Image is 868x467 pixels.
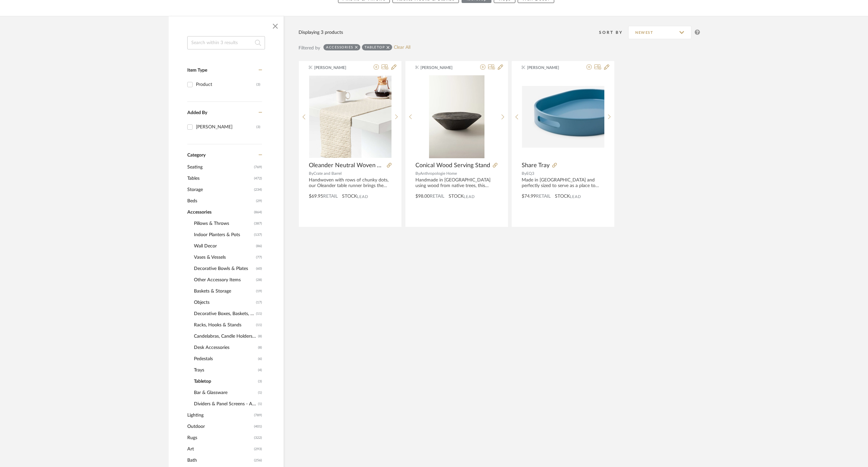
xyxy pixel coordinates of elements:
[256,252,262,263] span: (77)
[258,354,262,364] span: (6)
[326,45,353,49] div: Accessories
[194,398,256,410] span: Dividers & Panel Screens - Accessories
[309,177,391,189] div: Handwoven with rows of chunky dots, our Oleander table runner brings the organic feel and warmth ...
[187,443,252,455] span: Art
[194,229,252,240] span: Indoor Planters & Pots
[299,44,320,52] div: Filtered by
[254,218,262,229] span: (387)
[256,196,262,206] span: (29)
[254,173,262,184] span: (472)
[420,171,457,175] span: Anthropologie Home
[194,308,254,319] span: Decorative Boxes, Baskets, Jars & Storage
[357,194,368,199] span: Lead
[256,263,262,274] span: (60)
[256,79,260,90] div: (3)
[194,274,254,286] span: Other Accessory Items
[187,207,252,218] span: Accessories
[415,177,498,189] div: Handmade in [GEOGRAPHIC_DATA] using wood from native trees, this serving tray has a modern rustic...
[196,79,256,90] div: Product
[258,331,262,342] span: (8)
[522,162,550,169] span: Share Tray
[464,194,475,199] span: Lead
[313,171,342,175] span: Crate and Barrel
[194,252,254,263] span: Vases & Vessels
[194,342,256,353] span: Desk Accessories
[254,421,262,432] span: (401)
[187,153,206,158] span: Category
[309,171,313,175] span: By
[187,455,252,466] span: Bath
[194,286,254,297] span: Baskets & Storage
[196,122,256,132] div: [PERSON_NAME]
[522,171,526,175] span: By
[256,320,262,330] span: (11)
[526,171,534,175] span: EQ3
[256,286,262,297] span: (19)
[254,184,262,195] span: (234)
[187,36,265,49] input: Search within 3 results
[254,230,262,240] span: (137)
[365,45,385,49] div: Tabletop
[194,387,256,398] span: Bar & Glassware
[256,297,262,308] span: (17)
[254,207,262,218] span: (864)
[254,410,262,421] span: (789)
[187,432,252,443] span: Rugs
[258,376,262,387] span: (3)
[194,331,256,342] span: Candelabras, Candle Holders, Candle Sticks
[187,110,207,115] span: Added By
[194,240,254,252] span: Wall Decor
[527,65,569,71] span: [PERSON_NAME]
[258,342,262,353] span: (8)
[254,433,262,443] span: (322)
[314,65,356,71] span: [PERSON_NAME]
[570,194,581,199] span: Lead
[187,162,252,173] span: Seating
[194,365,256,376] span: Trays
[194,297,254,308] span: Objects
[256,122,260,132] div: (3)
[415,194,430,199] span: $98.00
[258,387,262,398] span: (1)
[323,194,338,199] span: Retail
[187,421,252,432] span: Outdoor
[309,194,323,199] span: $69.95
[187,173,252,184] span: Tables
[194,263,254,274] span: Decorative Bowls & Plates
[555,193,570,200] span: STOCK
[430,194,444,199] span: Retail
[194,319,254,331] span: Racks, Hooks & Stands
[415,171,420,175] span: By
[194,218,252,229] span: Pillows & Throws
[309,76,391,158] img: Oleander Neutral Woven Table Runner 90"
[194,353,256,365] span: Pedestals
[269,20,282,33] button: Close
[522,177,604,189] div: Made in [GEOGRAPHIC_DATA] and perfectly sized to serve as a place to corral snacks and drinks for...
[256,241,262,251] span: (86)
[429,75,484,158] img: Conical Wood Serving Stand
[258,365,262,375] span: (4)
[599,29,628,36] div: Sort By
[187,410,252,421] span: Lighting
[254,444,262,454] span: (293)
[522,194,536,199] span: $74.99
[449,193,464,200] span: STOCK
[536,194,551,199] span: Retail
[342,193,357,200] span: STOCK
[187,68,207,73] span: Item Type
[522,86,604,148] img: Share Tray
[256,275,262,285] span: (28)
[194,376,256,387] span: Tabletop
[187,184,252,195] span: Storage
[256,308,262,319] span: (11)
[187,195,254,207] span: Beds
[299,29,343,36] div: Displaying 3 products
[254,162,262,172] span: (769)
[254,455,262,466] span: (256)
[415,162,490,169] span: Conical Wood Serving Stand
[394,45,410,50] a: Clear All
[309,162,384,169] span: Oleander Neutral Woven Table Runner 90"
[258,399,262,409] span: (1)
[420,65,462,71] span: [PERSON_NAME]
